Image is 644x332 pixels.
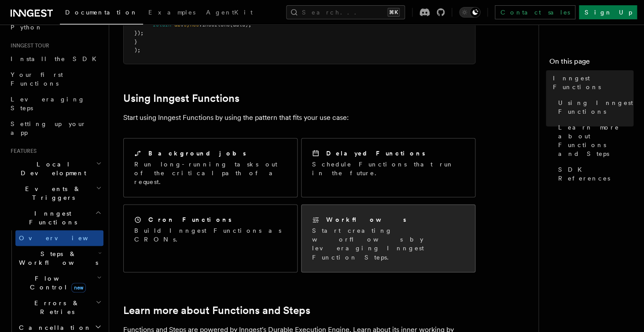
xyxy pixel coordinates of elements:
span: Examples [148,9,195,16]
span: } [134,39,137,45]
button: Inngest Functions [7,206,103,230]
a: Inngest Functions [549,70,633,95]
span: Documentation [65,9,138,16]
button: Search...⌘K [286,5,405,19]
span: Events & Triggers [7,184,96,202]
span: Overview [19,235,110,242]
p: Start using Inngest Functions by using the pattern that fits your use case: [123,112,475,124]
span: Your first Functions [11,71,63,87]
button: Local Development [7,156,103,181]
span: new [71,283,86,292]
a: Python [7,19,103,35]
button: Toggle dark mode [459,7,480,18]
a: Delayed FunctionsSchedule Functions that run in the future. [301,138,475,197]
h4: On this page [549,56,633,70]
span: .insertOne [199,22,230,28]
a: Examples [143,3,201,24]
h2: Workflows [326,215,406,224]
span: }); [134,30,144,36]
h2: Background jobs [148,149,246,158]
button: Flow Controlnew [15,271,103,295]
span: AgentKit [206,9,253,16]
button: Steps & Workflows [15,246,103,271]
a: Overview [15,230,103,246]
span: Using Inngest Functions [558,98,633,116]
button: Events & Triggers [7,181,103,206]
h2: Cron Functions [148,215,232,224]
span: syncs [184,22,199,28]
span: Inngest Functions [7,209,95,227]
span: Local Development [7,160,96,177]
kbd: ⌘K [387,8,400,17]
span: Setting up your app [11,120,86,136]
a: Learn more about Functions and Steps [555,119,633,162]
a: Using Inngest Functions [123,92,239,105]
span: Errors & Retries [15,299,96,316]
a: Learn more about Functions and Steps [123,304,310,316]
a: Install the SDK [7,51,103,67]
a: Your first Functions [7,67,103,91]
span: SDK References [558,165,633,183]
span: (data); [230,22,251,28]
span: Python [11,24,43,31]
p: Start creating worflows by leveraging Inngest Function Steps. [312,226,464,261]
a: AgentKit [201,3,258,24]
a: SDK References [555,162,633,186]
p: Run long-running tasks out of the critical path of a request. [134,160,287,186]
span: Learn more about Functions and Steps [558,123,633,158]
a: Sign Up [579,5,637,19]
span: ); [134,47,140,53]
span: Cancellation [15,323,92,332]
a: Cron FunctionsBuild Inngest Functions as CRONs. [123,204,298,272]
a: Using Inngest Functions [555,95,633,119]
span: Steps & Workflows [15,249,98,267]
span: Inngest Functions [553,74,633,91]
span: Features [7,148,37,155]
a: Leveraging Steps [7,91,103,116]
span: Flow Control [15,274,97,292]
a: WorkflowsStart creating worflows by leveraging Inngest Function Steps. [301,204,475,272]
span: Inngest tour [7,42,49,49]
a: Documentation [60,3,143,25]
span: Install the SDK [11,55,102,62]
span: Leveraging Steps [11,96,85,112]
button: Errors & Retries [15,295,103,320]
a: Contact sales [495,5,575,19]
span: db [174,22,180,28]
a: Setting up your app [7,116,103,141]
a: Background jobsRun long-running tasks out of the critical path of a request. [123,138,298,197]
h2: Delayed Functions [326,149,425,158]
span: . [180,22,184,28]
p: Schedule Functions that run in the future. [312,160,464,177]
span: return [153,22,171,28]
p: Build Inngest Functions as CRONs. [134,226,287,244]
